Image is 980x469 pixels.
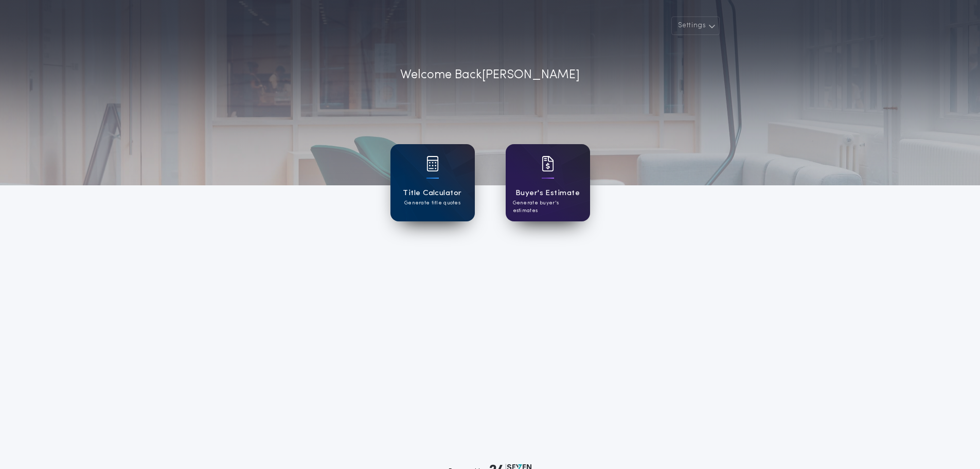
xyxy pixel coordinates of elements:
[390,144,475,221] a: card iconTitle CalculatorGenerate title quotes
[403,187,461,199] h1: Title Calculator
[671,16,720,35] button: Settings
[426,156,439,171] img: card icon
[400,66,580,84] p: Welcome Back [PERSON_NAME]
[513,199,583,215] p: Generate buyer's estimates
[404,199,460,207] p: Generate title quotes
[506,144,590,221] a: card iconBuyer's EstimateGenerate buyer's estimates
[542,156,554,171] img: card icon
[515,187,580,199] h1: Buyer's Estimate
